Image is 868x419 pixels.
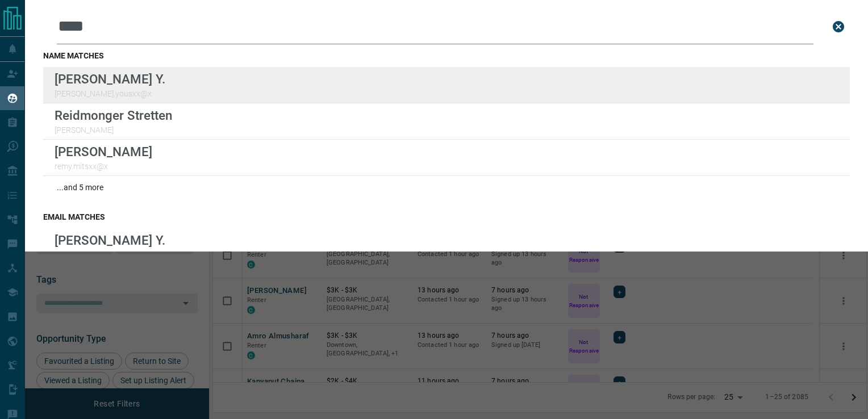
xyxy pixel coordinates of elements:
[827,15,850,38] button: close search bar
[55,162,152,171] p: remy.mitsxx@x
[55,233,165,248] p: [PERSON_NAME] Y.
[43,212,850,221] h3: email matches
[55,72,165,86] p: [PERSON_NAME] Y.
[43,176,850,199] div: ...and 5 more
[55,89,165,98] p: [PERSON_NAME].yousxx@x
[43,51,850,60] h3: name matches
[55,250,165,259] p: [PERSON_NAME].yousxx@x
[55,144,152,159] p: [PERSON_NAME]
[55,108,172,123] p: Reidmonger Stretten
[55,125,172,135] p: [PERSON_NAME]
